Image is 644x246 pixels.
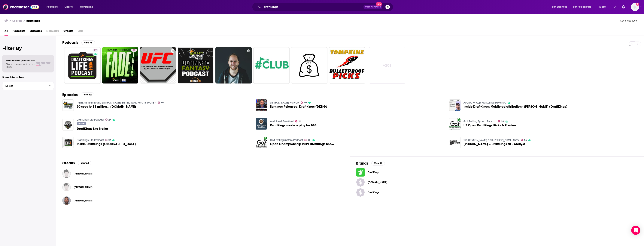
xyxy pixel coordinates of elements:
img: 90 secs to $1 million... DraftKings.Com [62,99,74,111]
span: 60 [304,102,307,104]
a: 76 [295,120,301,122]
a: 27 [105,119,111,121]
button: View All [371,161,385,165]
a: 90 secs to $1 million... DraftKings.Com [77,105,136,108]
h2: Brands [356,161,368,166]
span: Lists [78,28,83,36]
button: open menu [571,4,597,10]
a: Podcasts [13,28,25,36]
h2: Episodes [62,92,78,97]
span: 90 secs to $1 million... [DOMAIN_NAME] [77,105,136,108]
a: Show notifications dropdown [621,4,626,10]
div: Open Intercom Messenger [631,226,640,235]
span: 76 [299,121,301,122]
a: Golf Betting System Podcast [270,139,303,142]
span: DraftKings [368,191,390,194]
button: Matt GrillMatt Grill [62,195,344,207]
span: 58 [501,121,504,122]
span: Open Advanced [365,6,381,8]
svg: Add a profile image [636,3,639,6]
a: 38 [102,47,138,83]
button: Open AdvancedNew [363,5,382,9]
span: Earnings Released: DraftKings (DKNG) [270,105,327,108]
button: open menu [77,4,98,10]
a: Golf Betting System Podcast [463,120,496,123]
img: Mike Golic – DraftKings NFL Analyst [449,137,460,148]
span: [PERSON_NAME] [74,186,93,189]
a: Schwab Network [270,101,299,104]
a: Apptivate: App Marketing Explained [463,101,506,104]
a: Open Championship 2019 DraftKings Show [270,142,334,146]
button: Send feedback [619,19,638,22]
img: Inside DraftKings Bulgaria [62,137,74,148]
a: DraftKings logoDraftKings [356,168,638,177]
img: DraftKings made a play for 888 [256,118,267,130]
button: View All [81,92,94,97]
span: Inside DraftKings [GEOGRAPHIC_DATA] [77,142,136,146]
img: DraftKings logo [356,168,365,177]
a: Inside DraftKings: Mobile ad attribution - Richard Eiseman (DraftKings) [463,105,567,108]
a: Brennan White [74,172,93,175]
img: Podchaser - Follow, Share and Rate Podcasts [3,3,39,10]
img: US Open DraftKings Picks & Preview [449,118,460,130]
img: DraftKings Life Trailer [62,119,74,130]
a: Wall Street Breakfast [270,120,294,123]
a: Episodes [30,28,42,36]
a: DraftKings Life Trailer [77,127,108,130]
a: Brennan White [62,169,71,178]
span: Charts [65,4,73,10]
span: Networks [46,28,59,36]
a: Open Championship 2019 DraftKings Show [256,137,267,148]
span: 38 [133,48,135,52]
span: Inside DraftKings: Mobile ad attribution - [PERSON_NAME] (DraftKings) [463,105,567,108]
a: 27 [64,47,101,83]
h3: Search [12,19,22,22]
a: US Open DraftKings Picks & Preview [463,124,516,127]
a: DraftKings Life Podcast [77,139,104,142]
a: 39 [158,101,164,104]
a: Mike Golic – DraftKings NFL Analyst [463,142,525,146]
img: Matt Meiselman [62,183,71,191]
span: 27 [94,48,97,52]
button: open menu [550,4,572,10]
span: Choose a tab above to access filters. [6,63,35,68]
span: For Podcasters [573,4,591,10]
a: Matt Meiselman [74,186,93,189]
p: Saved Searches [2,75,54,79]
a: 60 [301,101,307,104]
a: Gus and Gus Eat The World and its MONEY! [77,101,156,104]
span: [DOMAIN_NAME] [368,181,390,184]
button: Select [2,82,54,90]
img: Inside DraftKings: Mobile ad attribution - Richard Eiseman (DraftKings) [449,99,460,111]
a: BrandsView All [356,161,385,166]
button: Matt MeiselmanMatt Meiselman [62,181,344,193]
a: 27 [105,139,111,141]
span: [PERSON_NAME] [74,172,93,175]
input: Search podcasts, credits, & more... [262,4,363,10]
span: [PERSON_NAME] [74,199,93,202]
span: 54 [524,139,527,141]
a: [DOMAIN_NAME] [356,178,638,187]
img: User Profile [631,3,639,11]
a: Credits [63,28,73,36]
span: DraftKings made a play for 888 [270,124,317,127]
a: Show notifications dropdown [611,4,618,10]
div: Search podcasts, credits, & more... [256,3,397,11]
img: Matt Grill [62,196,71,205]
span: More [599,4,606,10]
a: The Maggie and Perloff Show [463,139,519,142]
a: Matt Grill [74,199,93,202]
img: Earnings Released: DraftKings (DKNG) [256,99,267,111]
span: 58 [308,139,310,141]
